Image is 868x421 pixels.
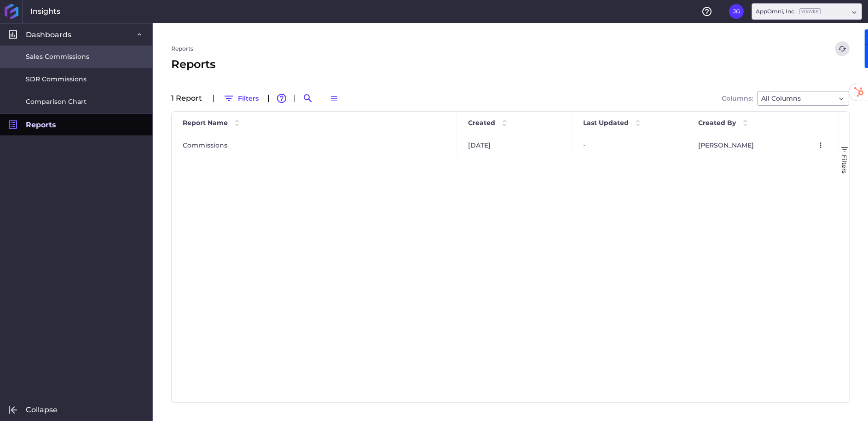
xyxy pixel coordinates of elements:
[26,74,87,84] span: SDR Commissions
[26,52,89,62] span: Sales Commissions
[171,95,208,102] div: 1 Report
[219,91,263,106] button: Filters
[698,119,736,127] span: Created By
[468,119,495,127] span: Created
[26,97,87,107] span: Comparison Chart
[171,56,215,73] span: Reports
[729,4,744,19] button: User Menu
[172,134,457,156] div: Commissions
[572,134,687,156] div: -
[183,119,228,127] span: Report Name
[26,30,71,40] span: Dashboards
[722,95,753,102] span: Columns:
[26,120,56,130] span: Reports
[457,134,572,156] div: [DATE]
[172,134,839,156] div: Press SPACE to select this row.
[752,3,862,20] div: Dropdown select
[799,8,821,14] ins: Viewer
[700,4,714,19] button: Help
[761,93,801,104] span: All Columns
[171,45,193,53] a: Reports
[841,155,848,174] span: Filters
[301,91,315,106] button: Search by
[757,91,849,106] div: Dropdown select
[26,405,58,415] span: Collapse
[813,138,828,153] button: User Menu
[687,134,802,156] div: [PERSON_NAME]
[835,41,850,56] button: Refresh
[583,119,629,127] span: Last Updated
[756,7,821,16] div: AppOmni, Inc.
